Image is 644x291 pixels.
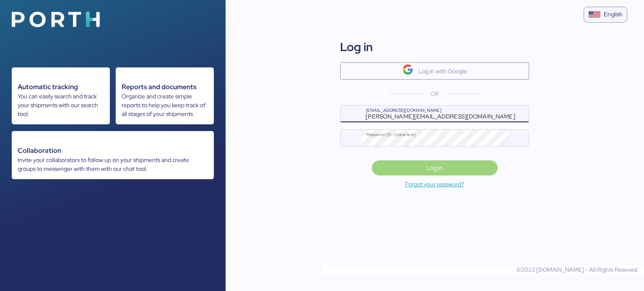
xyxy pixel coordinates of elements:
[427,163,443,173] span: Log in
[340,62,529,80] button: Log in with Google
[18,146,208,156] div: Collaboration
[418,66,467,76] div: Log in with Google
[340,38,373,56] div: Log in
[18,92,104,118] div: You can easily search and track your shipments with our search tool.
[372,160,498,175] button: Log in
[431,90,439,98] span: OR
[122,82,208,92] div: Reports and documents
[18,156,208,173] div: Invite your collaborators to follow up on your shipments and create groups to messenger with them...
[122,92,208,118] div: Organize and create simple reports to help you keep track of all stages of your shipments.
[361,106,529,122] input: name@company.com
[226,179,644,189] a: Forgot your password?
[361,130,508,147] input: Password (8+ characters)
[604,10,623,19] div: English
[18,82,104,92] div: Automatic tracking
